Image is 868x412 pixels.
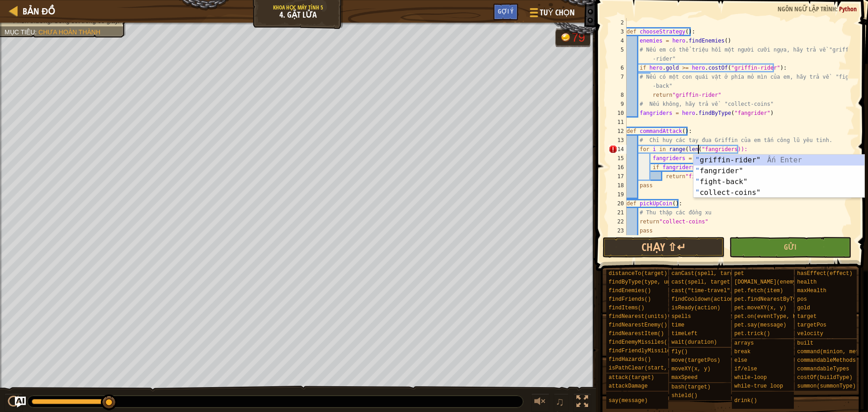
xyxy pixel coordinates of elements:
[797,322,826,328] span: targetPos
[609,127,627,136] div: 12
[671,331,698,337] span: timeLeft
[609,270,667,277] span: distanceTo(target)
[556,395,565,408] span: ♫
[609,90,627,99] div: 8
[797,288,826,294] span: maxHealth
[609,154,627,163] div: 15
[609,331,664,337] span: findNearestItem()
[523,4,580,25] button: Tuỳ chọn
[797,366,849,372] span: commandableTypes
[734,374,767,381] span: while-loop
[5,393,23,412] button: Ctrl + P: Play
[609,172,627,181] div: 17
[609,18,627,27] div: 2
[609,163,627,172] div: 16
[734,322,786,328] span: pet.say(message)
[671,339,717,346] span: wait(duration)
[571,32,585,44] div: 79
[609,72,627,90] div: 7
[797,374,852,381] span: costOf(buildType)
[734,279,799,285] span: [DOMAIN_NAME](enemy)
[609,27,627,36] div: 3
[778,5,836,13] span: Ngôn ngữ lập trình
[797,305,810,311] span: gold
[734,340,754,346] span: arrays
[5,28,35,36] span: Mục tiêu
[38,28,100,36] span: Chưa hoàn thành
[18,5,55,17] a: Bản đồ
[671,313,691,320] span: spells
[609,136,627,145] div: 13
[609,181,627,190] div: 18
[734,288,783,294] span: pet.fetch(item)
[609,398,647,404] span: say(message)
[609,99,627,109] div: 9
[609,322,667,328] span: findNearestEnemy()
[734,349,750,355] span: break
[797,296,807,303] span: pos
[498,7,514,15] span: Gợi ý
[734,366,757,372] span: if/else
[609,305,644,311] span: findItems()
[15,397,26,407] button: Ask AI
[609,374,654,381] span: attack(target)
[734,313,819,320] span: pet.on(eventType, handler)
[609,279,684,285] span: findByType(type, units)
[797,357,856,364] span: commandableMethods
[609,348,680,354] span: findFriendlyMissiles()
[540,7,575,19] span: Tuỳ chọn
[671,305,720,311] span: isReady(action)
[609,365,684,371] span: isPathClear(start, end)
[671,374,698,381] span: maxSpeed
[797,331,823,337] span: velocity
[609,109,627,118] div: 10
[797,279,816,285] span: health
[734,357,747,364] span: else
[609,383,647,389] span: attackDamage
[797,383,856,389] span: summon(summonType)
[609,118,627,127] div: 11
[609,356,651,363] span: findHazards()
[797,340,813,346] span: built
[671,322,684,328] span: time
[734,296,822,303] span: pet.findNearestByType(type)
[671,393,698,399] span: shield()
[797,313,816,320] span: target
[35,28,38,36] span: :
[554,393,569,412] button: ♫
[784,242,797,252] span: Gửi
[839,5,857,13] span: Python
[609,36,627,45] div: 4
[671,357,720,364] span: move(targetPos)
[671,296,736,303] span: findCooldown(action)
[609,145,627,154] div: 14
[671,349,688,355] span: fly()
[609,217,627,226] div: 22
[734,383,783,389] span: while-true loop
[609,226,627,235] div: 23
[609,190,627,199] div: 19
[603,237,725,258] button: Chạy ⇧↵
[23,5,55,17] span: Bản đồ
[573,393,591,412] button: Bật tắt chế độ toàn màn hình
[734,331,770,337] span: pet.trick()
[671,384,710,390] span: bash(target)
[609,235,627,244] div: 24
[609,208,627,217] div: 21
[671,270,743,277] span: canCast(spell, target)
[797,270,852,277] span: hasEffect(effect)
[671,288,759,294] span: cast("time-travel", target)
[531,393,549,412] button: Tùy chỉnh âm lượng
[609,63,627,72] div: 6
[671,279,733,285] span: cast(spell, target)
[729,237,851,258] button: Gửi
[555,28,590,47] div: Team 'humans' has 79 gold.
[609,339,670,346] span: findEnemyMissiles()
[734,305,786,311] span: pet.moveXY(x, y)
[609,45,627,63] div: 5
[609,296,651,303] span: findFriends()
[734,398,757,404] span: drink()
[671,366,710,372] span: moveXY(x, y)
[609,288,651,294] span: findEnemies()
[836,5,839,13] span: :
